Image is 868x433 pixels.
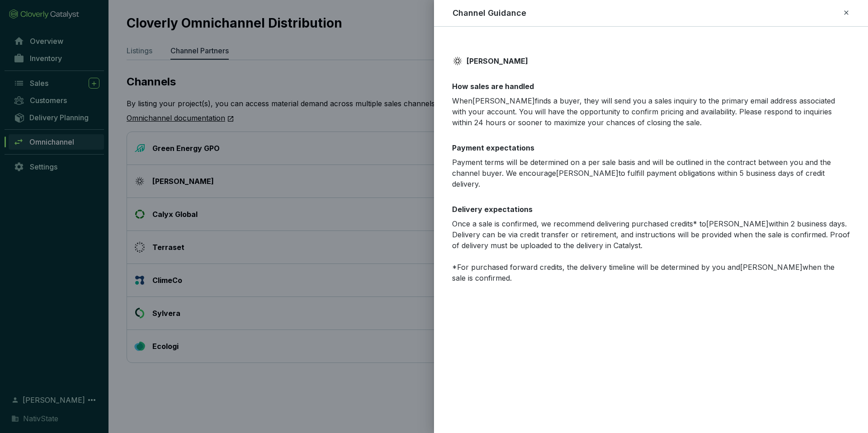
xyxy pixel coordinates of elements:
[452,56,850,66] div: [PERSON_NAME]
[452,81,850,92] p: How sales are handled
[453,7,526,19] h2: Channel Guidance
[452,204,850,215] p: Delivery expectations
[452,95,850,128] p: When [PERSON_NAME] finds a buyer, they will send you a sales inquiry to the primary email address...
[452,157,850,189] p: Payment terms will be determined on a per sale basis and will be outlined in the contract between...
[452,142,850,153] p: Payment expectations
[452,218,850,283] p: Once a sale is confirmed, we recommend delivering purchased credits* to [PERSON_NAME] within 2 bu...
[452,56,463,66] img: Ahya Icon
